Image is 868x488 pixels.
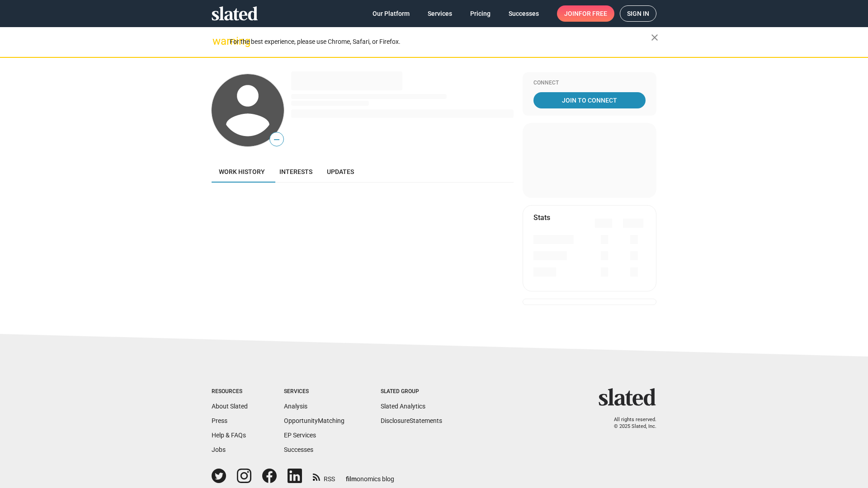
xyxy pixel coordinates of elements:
a: Slated Analytics [381,403,425,410]
a: Join To Connect [533,92,646,108]
span: Work history [219,168,265,175]
mat-card-title: Stats [533,213,550,222]
a: Successes [284,446,313,453]
span: Sign in [627,6,649,21]
mat-icon: warning [212,36,223,47]
a: Analysis [284,403,307,410]
a: RSS [313,469,335,483]
a: Sign in [620,5,656,22]
div: Services [284,388,344,395]
a: Press [212,417,227,424]
a: About Slated [212,403,248,410]
a: filmonomics blog [346,468,394,483]
a: OpportunityMatching [284,417,344,424]
span: Interests [279,168,312,175]
mat-icon: close [649,32,660,43]
a: DisclosureStatements [381,417,442,424]
a: Successes [501,5,546,22]
div: Slated Group [381,388,442,395]
span: Services [428,5,452,22]
span: film [346,475,357,483]
a: Help & FAQs [212,432,246,439]
a: Services [420,5,459,22]
div: Resources [212,388,248,395]
a: Work history [212,161,272,183]
div: Connect [533,80,646,87]
span: Our Platform [373,5,410,22]
div: For the best experience, please use Chrome, Safari, or Firefox. [230,36,651,48]
a: EP Services [284,432,316,439]
span: Updates [327,168,354,175]
span: Join [564,5,607,22]
a: Our Platform [365,5,417,22]
a: Joinfor free [557,5,614,22]
p: All rights reserved. © 2025 Slated, Inc. [604,417,656,430]
a: Interests [272,161,320,183]
span: Pricing [470,5,491,22]
span: Successes [509,5,539,22]
span: — [270,134,283,145]
span: Join To Connect [535,92,644,108]
span: for free [579,5,607,22]
a: Jobs [212,446,226,453]
a: Pricing [463,5,498,22]
a: Updates [320,161,361,183]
